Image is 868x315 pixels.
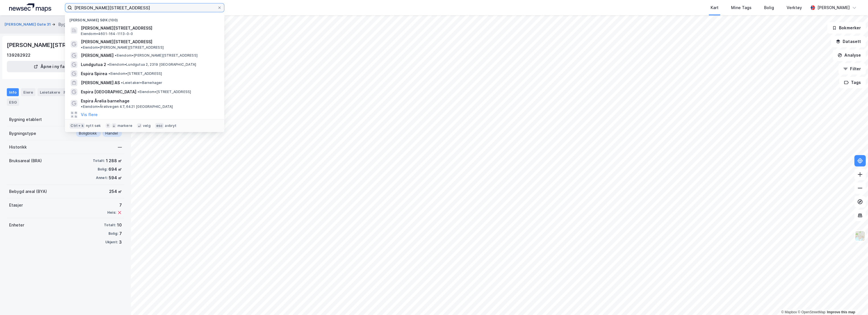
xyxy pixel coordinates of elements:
span: • [108,71,110,76]
div: Ctrl + k [69,123,85,129]
button: Vis flere [81,111,98,118]
span: [PERSON_NAME][STREET_ADDRESS] [81,25,217,32]
img: logo.a4113a55bc3d86da70a041830d287a7e.svg [9,3,51,12]
div: Annet: [96,176,108,180]
span: • [81,104,83,109]
div: Heis: [107,210,116,215]
div: Etasjer [9,202,23,209]
div: Leietakere [38,88,69,96]
button: Åpne i ny fane [7,61,97,72]
iframe: Chat Widget [840,288,868,315]
div: Bygning etablert [9,116,42,123]
div: Bolig [764,4,774,11]
span: Eiendom • [PERSON_NAME][STREET_ADDRESS] [81,45,164,50]
a: Mapbox [781,310,797,314]
div: velg [143,123,151,128]
button: [PERSON_NAME] Gate 31 [5,22,52,27]
span: Eiendom • Årølivegen 47, 6421 [GEOGRAPHIC_DATA] [81,104,173,109]
span: Eiendom • 4601-164-1113-0-0 [81,32,133,36]
div: [PERSON_NAME] søk (100) [65,13,224,24]
div: 3 [119,239,122,246]
div: Bruksareal (BRA) [9,157,42,164]
div: markere [118,123,132,128]
div: 139282922 [7,52,30,59]
span: [PERSON_NAME] [81,52,114,59]
span: Leietaker • Barnehager [121,81,162,85]
span: • [138,90,139,94]
span: Eiendom • [STREET_ADDRESS] [108,71,162,76]
div: nytt søk [86,123,101,128]
div: Historikk [9,144,27,151]
div: 10 [117,222,122,228]
div: 254 ㎡ [109,188,122,195]
img: Z [855,230,865,241]
input: Søk på adresse, matrikkel, gårdeiere, leietakere eller personer [72,3,217,12]
span: Lundgutua 2 [81,61,106,68]
div: [PERSON_NAME] [817,4,850,11]
span: Espira Årølia barnehage [81,98,130,104]
div: Ukjent: [105,240,118,244]
span: Espira [GEOGRAPHIC_DATA] [81,88,136,95]
span: Eiendom • [STREET_ADDRESS] [138,90,191,94]
div: Mine Tags [731,4,752,11]
div: Bolig: [98,167,107,172]
span: • [121,81,123,85]
div: Eiere [21,88,35,96]
div: Verktøy [787,4,802,11]
div: 7 [107,202,122,209]
button: Analyse [833,50,866,61]
a: Improve this map [827,310,855,314]
div: 7 [119,230,122,237]
button: Tags [839,77,866,88]
span: • [81,45,83,50]
button: Bokmerker [827,22,866,34]
div: Info [7,88,19,96]
div: Bygning [58,21,74,28]
div: 1 288 ㎡ [106,157,122,164]
div: Kontrollprogram for chat [840,288,868,315]
div: Bebygd areal (BYA) [9,188,47,195]
span: • [107,62,109,67]
div: 2 [61,89,67,95]
div: Enheter [9,222,24,228]
div: [PERSON_NAME][STREET_ADDRESS] [7,40,108,50]
div: avbryt [165,123,177,128]
div: Bolig: [108,231,118,236]
span: [PERSON_NAME] AS [81,79,120,86]
a: OpenStreetMap [798,310,825,314]
div: 594 ㎡ [109,174,122,181]
div: esc [155,123,164,129]
div: Kart [711,4,719,11]
div: Totalt: [93,158,105,163]
span: [PERSON_NAME][STREET_ADDRESS] [81,38,152,45]
span: • [115,53,116,57]
span: Eiendom • [PERSON_NAME][STREET_ADDRESS] [115,53,198,58]
button: Datasett [831,36,866,47]
div: Totalt: [104,223,116,227]
span: Eiendom • Lundgutua 2, 2319 [GEOGRAPHIC_DATA] [107,62,196,67]
div: — [118,144,122,151]
div: ESG [7,98,19,106]
div: 694 ㎡ [108,166,122,173]
div: Bygningstype [9,130,36,137]
span: Espira Spirea [81,70,107,77]
button: Filter [838,63,866,75]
